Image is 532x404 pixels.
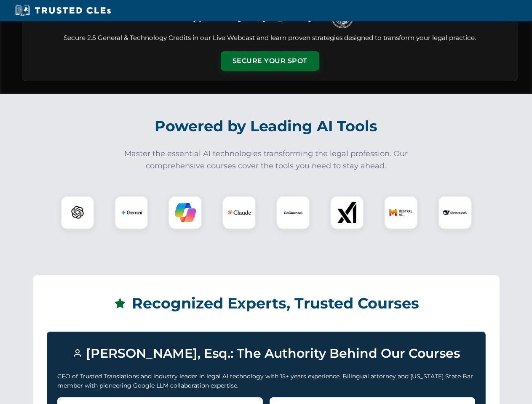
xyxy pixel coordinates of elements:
[57,372,475,391] p: CEO of Trusted Translations and industry leader in legal AI technology with 15+ years experience....
[115,196,148,229] div: Gemini
[33,112,500,141] h2: Powered by Leading AI Tools
[389,201,413,224] img: Mistral AI Logo
[337,202,358,223] img: xAI Logo
[384,196,418,229] div: Mistral AI
[222,196,256,229] div: Claude
[121,202,142,223] img: Gemini Logo
[32,33,508,43] p: Secure 2.5 General & Technology Credits in our Live Webcast and learn proven strategies designed ...
[227,201,251,224] img: Claude Logo
[47,289,486,318] h2: Recognized Experts, Trusted Courses
[443,201,467,224] img: DeepSeek Logo
[221,51,319,71] button: Secure Your Spot
[57,342,475,365] h3: [PERSON_NAME], Esq.: The Authority Behind Our Courses
[65,200,90,225] img: ChatGPT Logo
[330,196,364,229] div: xAI
[13,4,113,17] img: Trusted CLEs
[283,202,304,223] img: CoCounsel Logo
[175,202,196,223] img: Copilot Logo
[61,196,94,229] div: ChatGPT
[276,196,310,229] div: CoCounsel
[119,148,414,172] p: Master the essential AI technologies transforming the legal profession. Our comprehensive courses...
[168,196,202,229] div: Copilot
[438,196,472,229] div: DeepSeek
